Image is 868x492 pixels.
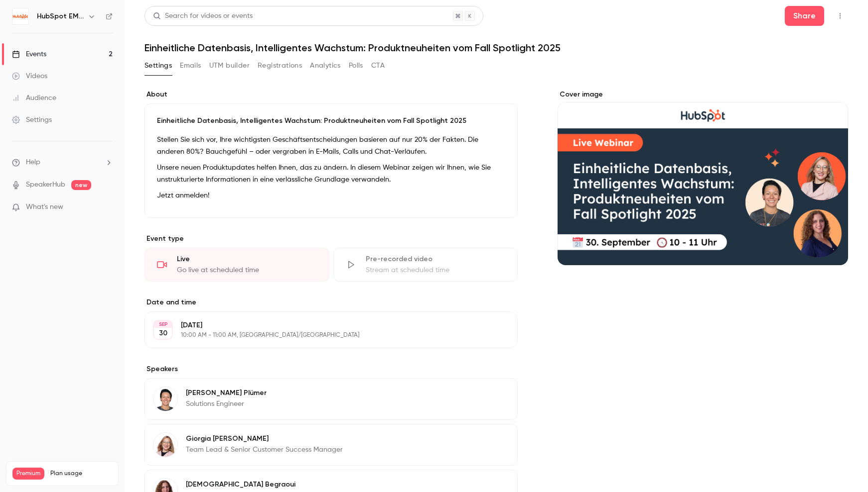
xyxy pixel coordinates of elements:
[145,378,518,420] div: Laura Plümer[PERSON_NAME] PlümerSolutions Engineer
[209,58,250,74] button: UTM builder
[186,434,343,444] p: Giorgia [PERSON_NAME]
[37,11,84,21] h6: HubSpot EMEA DACH
[12,71,47,81] div: Videos
[785,6,824,26] button: Share
[145,58,172,74] button: Settings
[558,90,848,99] label: Cover image
[26,202,63,212] span: What's new
[12,8,28,24] img: HubSpot EMEA DACH
[177,265,317,275] div: Go live at scheduled time
[145,424,518,466] div: Giorgia MiniuttiGiorgia [PERSON_NAME]Team Lead & Senior Customer Success Manager
[258,58,302,74] button: Registrations
[154,321,172,328] div: SEP
[71,180,91,190] span: new
[180,58,201,74] button: Emails
[157,134,505,158] p: Stellen Sie sich vor, Ihre wichtigsten Geschäftsentscheidungen basieren auf nur 20% der Fakten. D...
[333,248,518,282] div: Pre-recorded videoStream at scheduled time
[145,234,518,244] p: Event type
[349,58,363,74] button: Polls
[181,320,465,330] p: [DATE]
[186,445,343,455] p: Team Lead & Senior Customer Success Manager
[186,388,267,398] p: [PERSON_NAME] Plümer
[12,468,44,480] span: Premium
[12,93,56,103] div: Audience
[181,331,465,339] p: 10:00 AM - 11:00 AM, [GEOGRAPHIC_DATA]/[GEOGRAPHIC_DATA]
[50,470,112,478] span: Plan usage
[366,254,506,264] div: Pre-recorded video
[153,433,177,457] img: Giorgia Miniutti
[371,58,385,74] button: CTA
[12,115,52,125] div: Settings
[145,42,848,54] h1: Einheitliche Datenbasis, Intelligentes Wachstum: Produktneuheiten vom Fall Spotlight 2025
[157,116,505,126] p: Einheitliche Datenbasis, Intelligentes Wachstum: Produktneuheiten vom Fall Spotlight 2025
[145,364,518,374] label: Speakers
[159,328,167,338] p: 30
[12,157,113,168] li: help-dropdown-opener
[145,297,518,307] label: Date and time
[157,162,505,186] p: Unsere neuen Produktupdates helfen Ihnen, das zu ändern. In diesem Webinar zeigen wir Ihnen, wie ...
[26,180,65,190] a: SpeakerHub
[186,399,267,409] p: Solutions Engineer
[186,480,295,490] p: [DEMOGRAPHIC_DATA] Begraoui
[558,90,848,265] section: Cover image
[153,387,177,411] img: Laura Plümer
[12,49,46,59] div: Events
[366,265,506,275] div: Stream at scheduled time
[177,254,317,264] div: Live
[145,90,518,99] label: About
[153,11,253,21] div: Search for videos or events
[310,58,341,74] button: Analytics
[157,190,505,201] p: Jetzt anmelden!
[26,157,40,168] span: Help
[145,248,329,282] div: LiveGo live at scheduled time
